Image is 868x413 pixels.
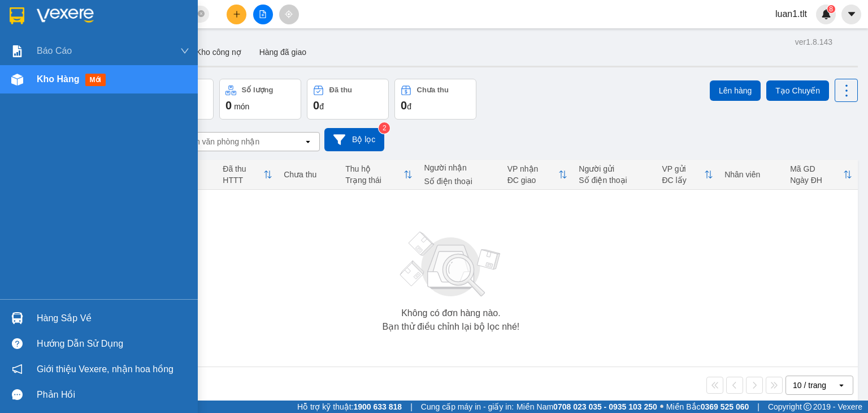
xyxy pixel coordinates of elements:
span: Kho hàng [37,74,76,84]
button: Số lượng0món [219,79,301,120]
img: icon-new-feature [821,9,831,19]
button: Kho công nợ [188,39,250,66]
span: | [759,401,761,413]
div: ĐC lấy [663,176,704,185]
div: Chưa thu [417,86,446,94]
div: Đã thu [329,86,350,94]
strong: 0369 525 060 [702,402,750,411]
span: close-circle [198,9,205,20]
sup: 8 [827,5,835,13]
button: Đã thu0đ [307,79,389,120]
div: Phản hồi [37,386,189,403]
span: Hỗ trợ kỹ thuật: [307,401,411,413]
button: Bộ lọc [324,128,384,151]
span: Cung cấp máy in - giấy in: [430,401,518,413]
span: ⚪️ [663,405,666,409]
span: mới [82,74,103,86]
div: Mã GD [791,164,843,173]
span: Miền Nam [521,401,660,413]
div: ver 1.8.143 [795,36,832,48]
div: Không có đơn hàng nào. [402,309,500,318]
th: Toggle SortBy [504,160,575,190]
span: aim [285,10,293,18]
span: luan1.tlt [765,7,816,21]
span: message [12,389,23,400]
img: solution-icon [11,45,23,57]
button: caret-down [841,5,861,24]
button: plus [227,5,246,24]
button: Lên hàng [711,80,763,101]
span: question-circle [12,338,23,349]
button: aim [279,5,299,24]
button: Chưa thu0đ [394,79,476,120]
div: Nhân viên [724,170,779,179]
img: logo-vxr [10,7,24,24]
div: Hướng dẫn sử dụng [37,335,189,352]
span: món [234,102,250,111]
span: 0 [313,99,319,112]
div: Chưa thu [286,170,336,179]
span: Miền Bắc [669,401,750,413]
span: 8 [829,5,833,13]
span: 0 [401,99,407,112]
div: Hàng sắp về [37,310,189,327]
strong: 0708 023 035 - 0935 103 250 [557,402,660,411]
span: file-add [259,10,267,18]
span: plus [233,10,241,18]
th: Toggle SortBy [218,160,280,190]
svg: open [303,137,313,146]
div: Đã thu [224,164,265,173]
th: Toggle SortBy [657,160,719,190]
button: file-add [253,5,273,24]
th: Toggle SortBy [785,160,858,190]
sup: 2 [378,122,389,134]
th: Toggle SortBy [342,160,423,190]
span: đ [407,102,411,111]
span: down [180,46,189,56]
img: warehouse-icon [11,312,23,324]
span: 0 [225,99,232,112]
div: VP nhận [510,164,561,173]
svg: open [837,381,846,390]
span: Giới thiệu Vexere, nhận hoa hồng [37,362,170,376]
span: caret-down [847,9,857,19]
div: VP gửi [663,164,704,173]
div: Trạng thái [348,176,408,185]
div: Số lượng [242,86,271,94]
div: Ngày ĐH [791,176,843,185]
div: Số điện thoại [581,176,652,185]
span: notification [12,364,23,374]
div: ĐC giao [510,176,561,185]
span: đ [319,102,324,111]
div: 10 / trang [793,380,828,391]
div: Người nhận [428,163,498,172]
span: close-circle [198,10,205,17]
span: Báo cáo [37,44,71,58]
div: Chọn văn phòng nhận [180,136,258,147]
button: Hàng đã giao [250,39,316,66]
div: HTTT [224,176,265,185]
button: Tạo Chuyến [769,80,829,101]
div: Số điện thoại [428,177,498,186]
strong: 1900 633 818 [363,402,411,411]
img: svg+xml;base64,PHN2ZyBjbGFzcz0ibGlzdC1wbHVnX19zdmciIHhtbG5zPSJodHRwOi8vd3d3LnczLm9yZy8yMDAwL3N2Zy... [394,225,507,304]
div: Thu hộ [348,164,408,173]
span: copyright [805,403,813,411]
span: | [420,401,422,413]
div: Người gửi [581,164,652,173]
div: Bạn thử điều chỉnh lại bộ lọc nhé! [384,322,518,331]
img: warehouse-icon [11,74,23,86]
